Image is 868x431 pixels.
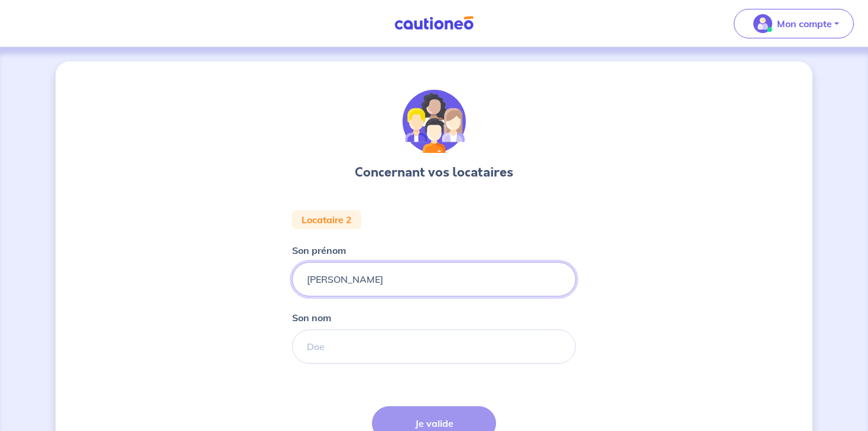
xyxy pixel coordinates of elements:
input: John [292,262,576,296]
div: Locataire 2 [292,210,361,229]
p: Son prénom [292,243,346,257]
img: Cautioneo [390,16,478,31]
img: illu_tenants.svg [402,90,466,154]
img: illu_account_valid_menu.svg [753,14,772,33]
input: Doe [292,329,576,364]
button: illu_account_valid_menu.svgMon compte [734,9,854,38]
p: Mon compte [777,17,832,31]
h3: Concernant vos locataires [355,163,513,182]
p: Son nom [292,311,331,325]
